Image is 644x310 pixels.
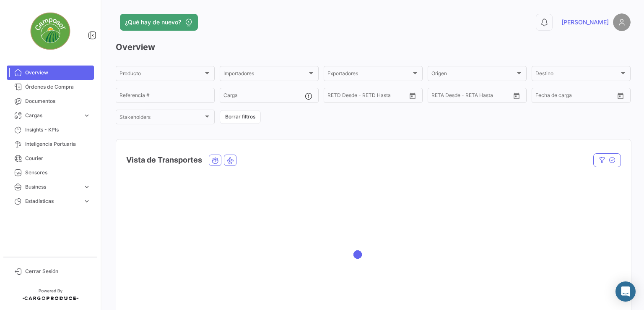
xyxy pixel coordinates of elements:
span: Cargas [25,112,80,119]
img: d0e946ec-b6b7-478a-95a2-5c59a4021789.jpg [29,10,71,52]
button: Borrar filtros [220,110,261,124]
input: Hasta [452,94,490,100]
input: Hasta [556,94,594,100]
span: [PERSON_NAME] [561,18,609,26]
a: Sensores [7,166,94,180]
h4: Vista de Transportes [126,154,202,166]
span: Estadísticas [25,197,80,205]
span: Exportadores [327,72,411,78]
span: Documentos [25,97,91,105]
a: Insights - KPIs [7,123,94,137]
input: Desde [535,94,551,100]
a: Courier [7,151,94,166]
span: Insights - KPIs [25,126,91,134]
span: Stakeholders [119,116,203,121]
span: Producto [119,72,203,78]
button: Ocean [209,155,221,166]
a: Órdenes de Compra [7,80,94,94]
button: Air [224,155,236,166]
span: Overview [25,69,91,76]
button: Open calendar [510,89,523,102]
a: Overview [7,66,94,80]
a: Inteligencia Portuaria [7,137,94,151]
span: Inteligencia Portuaria [25,140,91,148]
h3: Overview [116,41,631,53]
span: Cerrar Sesión [25,268,91,275]
span: Órdenes de Compra [25,83,91,91]
button: Open calendar [614,89,627,102]
span: Importadores [223,72,307,78]
input: Hasta [348,94,386,100]
div: Abrir Intercom Messenger [615,281,636,302]
span: expand_more [83,183,91,191]
button: Open calendar [406,89,419,102]
input: Desde [431,94,447,100]
span: Destino [535,72,619,78]
span: expand_more [83,112,91,119]
a: Documentos [7,94,94,108]
span: Origen [431,72,515,78]
button: ¿Qué hay de nuevo? [120,14,198,31]
input: Desde [327,94,343,100]
span: Business [25,183,80,191]
span: ¿Qué hay de nuevo? [125,18,181,26]
span: expand_more [83,197,91,205]
span: Courier [25,155,91,162]
span: Sensores [25,169,91,176]
img: placeholder-user.png [613,13,631,31]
